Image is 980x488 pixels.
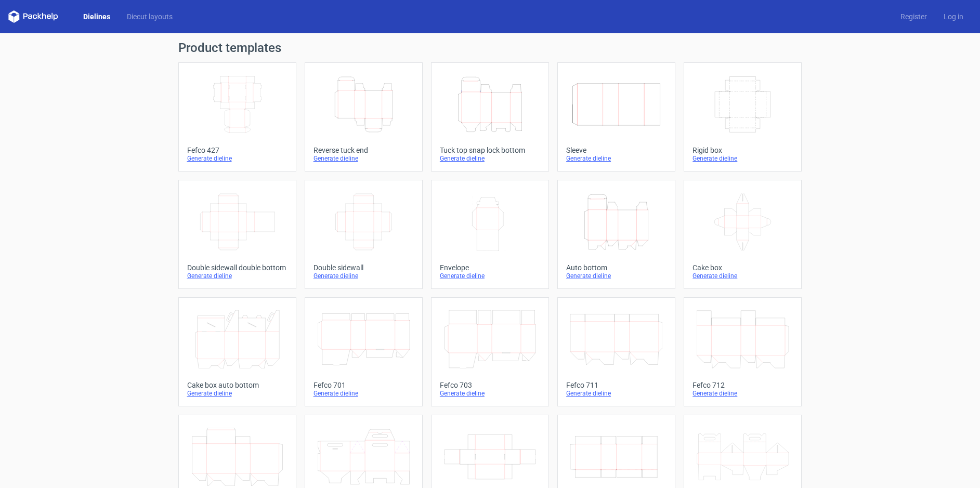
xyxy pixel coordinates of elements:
a: Fefco 703Generate dieline [431,297,549,406]
div: Fefco 712 [692,381,793,389]
div: Generate dieline [692,154,793,163]
a: Cake box auto bottomGenerate dieline [178,297,296,406]
a: Double sidewall double bottomGenerate dieline [178,180,296,289]
div: Tuck top snap lock bottom [440,146,540,154]
div: Rigid box [692,146,793,154]
div: Generate dieline [440,272,540,280]
div: Double sidewall [313,263,414,272]
div: Envelope [440,263,540,272]
a: Dielines [75,11,119,22]
a: Tuck top snap lock bottomGenerate dieline [431,62,549,172]
a: Fefco 712Generate dieline [684,297,802,406]
div: Generate dieline [566,389,667,398]
a: Rigid boxGenerate dieline [684,62,802,172]
div: Fefco 711 [566,381,667,389]
div: Generate dieline [692,389,793,398]
a: Double sidewallGenerate dieline [305,180,423,289]
div: Reverse tuck end [313,146,414,154]
a: Log in [935,11,972,22]
div: Sleeve [566,146,667,154]
div: Generate dieline [313,389,414,398]
div: Generate dieline [692,272,793,280]
a: Diecut layouts [119,11,181,22]
div: Generate dieline [187,389,288,398]
div: Generate dieline [187,272,288,280]
div: Fefco 703 [440,381,540,389]
a: Cake boxGenerate dieline [684,180,802,289]
div: Generate dieline [313,272,414,280]
a: Register [892,11,935,22]
h1: Product templates [178,42,802,54]
a: Fefco 711Generate dieline [557,297,675,406]
div: Generate dieline [313,154,414,163]
div: Generate dieline [440,154,540,163]
a: Reverse tuck endGenerate dieline [305,62,423,172]
a: Auto bottomGenerate dieline [557,180,675,289]
div: Fefco 427 [187,146,288,154]
a: Fefco 427Generate dieline [178,62,296,172]
div: Generate dieline [440,389,540,398]
div: Generate dieline [566,154,667,163]
a: SleeveGenerate dieline [557,62,675,172]
div: Double sidewall double bottom [187,263,288,272]
a: EnvelopeGenerate dieline [431,180,549,289]
div: Cake box auto bottom [187,381,288,389]
div: Generate dieline [187,154,288,163]
div: Generate dieline [566,272,667,280]
a: Fefco 701Generate dieline [305,297,423,406]
div: Fefco 701 [313,381,414,389]
div: Cake box [692,263,793,272]
div: Auto bottom [566,263,667,272]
